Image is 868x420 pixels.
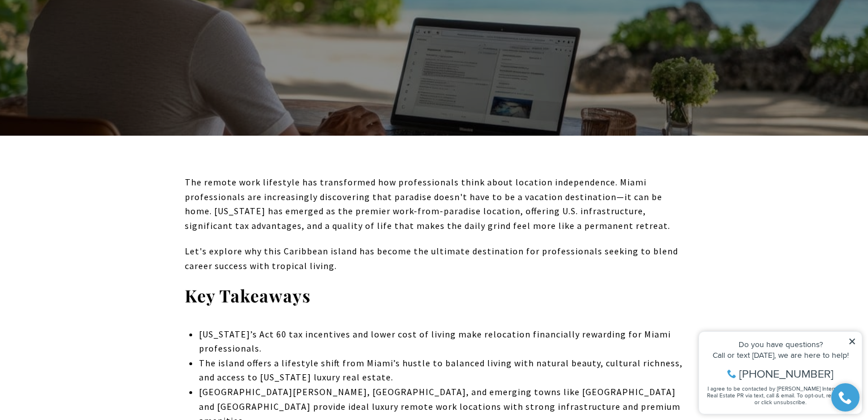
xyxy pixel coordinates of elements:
[14,70,161,91] span: I agree to be contacted by [PERSON_NAME] International Real Estate PR via text, call & email. To ...
[185,284,311,307] strong: Key Takeaways
[46,53,141,64] span: [PHONE_NUMBER]
[199,356,683,385] p: The island offers a lifestyle shift from Miami’s hustle to balanced living with natural beauty, c...
[12,25,163,33] div: Do you have questions?
[199,327,683,356] p: [US_STATE]’s Act 60 tax incentives and lower cost of living make relocation financially rewarding...
[185,244,683,273] p: Let's explore why this Caribbean island has become the ultimate destination for professionals see...
[185,175,683,233] p: The remote work lifestyle has transformed how professionals think about location independence. Mi...
[12,36,163,44] div: Call or text [DATE], we are here to help!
